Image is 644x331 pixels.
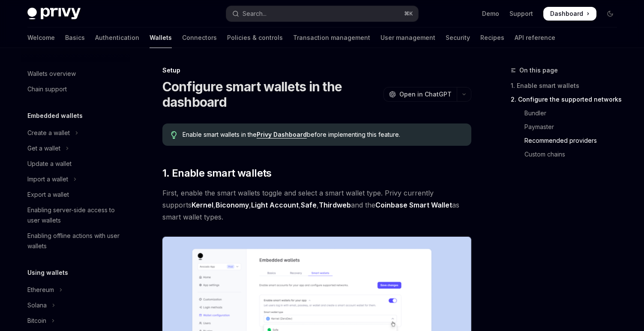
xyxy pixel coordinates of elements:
div: Create a wallet [27,128,70,138]
div: Enabling server-side access to user wallets [27,205,125,226]
a: User management [380,27,435,48]
button: Toggle Import a wallet section [21,172,130,187]
a: Coinbase Smart Wallet [375,201,452,210]
div: Setup [162,66,471,75]
a: Recommended providers [511,134,624,147]
img: dark logo [27,8,81,20]
div: Import a wallet [27,174,68,184]
span: Dashboard [550,9,583,18]
a: Enabling server-side access to user wallets [21,202,130,228]
a: Biconomy [216,201,249,210]
a: Thirdweb [319,201,351,210]
a: Authentication [95,27,139,48]
a: API reference [515,27,555,48]
a: Wallets overview [21,66,130,81]
a: Demo [482,9,499,18]
div: Chain support [27,84,67,94]
a: Wallets [150,27,172,48]
div: Search... [243,9,267,19]
span: 1. Enable smart wallets [162,166,272,180]
div: Ethereum [27,285,54,295]
a: Chain support [21,81,130,97]
a: Paymaster [511,120,624,134]
a: Connectors [182,27,217,48]
a: Bundler [511,106,624,120]
button: Open search [226,6,418,21]
a: Export a wallet [21,187,130,202]
div: Export a wallet [27,190,69,200]
div: Bitcoin [27,316,46,326]
span: Enable smart wallets in the before implementing this feature. [183,130,462,139]
a: Custom chains [511,147,624,161]
a: Update a wallet [21,156,130,172]
button: Toggle Bitcoin section [21,313,130,328]
button: Toggle Ethereum section [21,282,130,298]
a: Basics [65,27,85,48]
a: Support [509,9,533,18]
a: Enabling offline actions with user wallets [21,228,130,254]
span: First, enable the smart wallets toggle and select a smart wallet type. Privy currently supports ,... [162,187,471,223]
div: Update a wallet [27,159,72,169]
span: Open in ChatGPT [399,90,452,99]
a: Security [446,27,470,48]
button: Toggle Create a wallet section [21,125,130,141]
a: Light Account [251,201,299,210]
div: Get a wallet [27,143,60,153]
button: Open in ChatGPT [383,87,457,102]
a: Kernel [192,201,213,210]
a: Safe [301,201,317,210]
a: 1. Enable smart wallets [511,79,624,93]
button: Toggle dark mode [603,7,617,21]
a: 2. Configure the supported networks [511,93,624,106]
svg: Tip [171,131,177,139]
a: Recipes [480,27,504,48]
h5: Embedded wallets [27,111,83,121]
h5: Using wallets [27,268,68,278]
div: Wallets overview [27,69,76,79]
a: Privy Dashboard [257,131,307,138]
h1: Configure smart wallets in the dashboard [162,79,380,110]
a: Welcome [27,27,55,48]
span: On this page [519,65,558,75]
span: ⌘ K [404,10,413,17]
a: Dashboard [543,7,596,21]
a: Transaction management [293,27,370,48]
button: Toggle Get a wallet section [21,141,130,156]
div: Enabling offline actions with user wallets [27,231,125,251]
button: Toggle Solana section [21,298,130,313]
div: Solana [27,300,47,310]
a: Policies & controls [227,27,283,48]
